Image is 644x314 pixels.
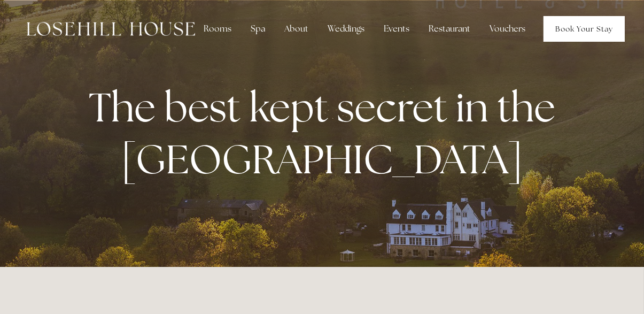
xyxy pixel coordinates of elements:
[195,18,240,40] div: Rooms
[544,16,625,42] a: Book Your Stay
[375,18,418,40] div: Events
[481,18,534,40] a: Vouchers
[276,18,317,40] div: About
[242,18,274,40] div: Spa
[27,22,195,36] img: Losehill House
[89,81,564,186] strong: The best kept secret in the [GEOGRAPHIC_DATA]
[319,18,373,40] div: Weddings
[420,18,479,40] div: Restaurant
